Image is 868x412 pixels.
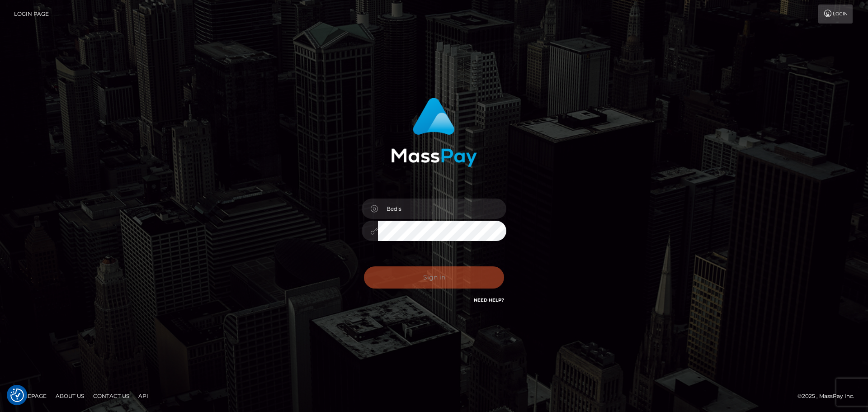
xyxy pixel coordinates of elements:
a: Login [818,5,853,24]
img: Revisit consent button [10,388,24,402]
a: Homepage [10,389,50,403]
div: © 2025 , MassPay Inc. [797,391,861,401]
a: About Us [52,389,88,403]
img: MassPay Login [391,98,477,167]
input: Username... [378,199,506,219]
a: Login Page [14,5,49,24]
button: Consent Preferences [10,388,24,402]
a: Need Help? [474,297,504,303]
a: Contact Us [90,389,133,403]
a: API [135,389,152,403]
